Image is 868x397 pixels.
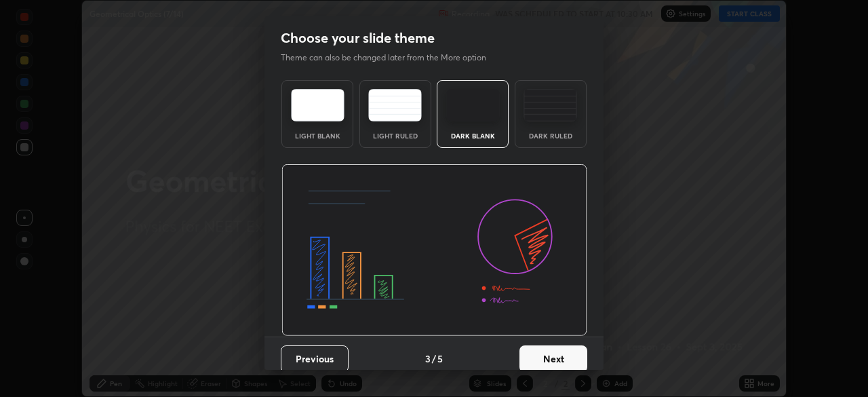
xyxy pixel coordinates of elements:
div: Light Ruled [368,132,422,139]
div: Dark Blank [446,132,500,139]
button: Next [519,345,587,373]
p: Theme can also be changed later from the More option [281,52,500,64]
button: Previous [281,345,349,373]
img: lightTheme.e5ed3b09.svg [291,89,344,121]
img: darkRuledTheme.de295e13.svg [524,89,577,121]
img: darkThemeBanner.d06ce4a2.svg [281,164,587,337]
h4: 3 [425,352,431,366]
h4: / [432,352,436,366]
h2: Choose your slide theme [281,29,435,47]
img: darkTheme.f0cc69e5.svg [446,89,500,121]
div: Light Blank [290,132,344,139]
div: Dark Ruled [524,132,578,139]
img: lightRuledTheme.5fabf969.svg [368,89,422,121]
h4: 5 [437,352,443,366]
